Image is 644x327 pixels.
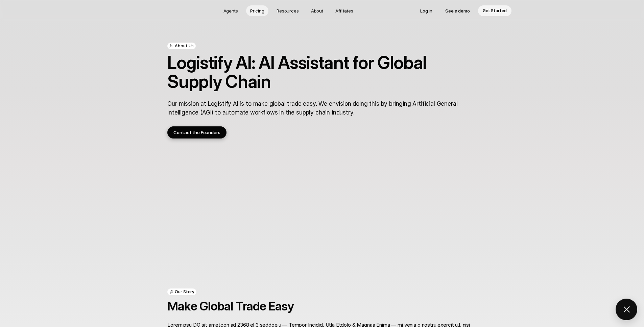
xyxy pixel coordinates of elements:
[483,7,507,14] p: Get Started
[335,7,353,14] p: Affiliates
[420,7,432,14] p: Log in
[175,43,194,49] p: About Us
[440,5,475,16] a: See a demo
[246,5,268,16] a: Pricing
[311,7,323,14] p: About
[331,5,357,16] a: Affiliates
[223,7,238,14] p: Agents
[219,5,242,16] a: Agents
[415,5,437,16] a: Log in
[272,5,303,16] a: Resources
[175,289,194,295] p: Our Story
[167,171,476,279] iframe: Youtube Video
[307,5,327,16] a: About
[445,7,470,14] p: See a demo
[173,129,220,136] p: Contact the Founders
[167,99,476,117] p: Our mission at Logistify AI is to make global trade easy. We envision doing this by bringing Arti...
[167,299,476,313] h2: Make Global Trade Easy
[277,7,299,14] p: Resources
[478,5,511,16] a: Get Started
[167,53,476,91] h1: Logistify AI: AI Assistant for Global Supply Chain
[250,7,264,14] p: Pricing
[167,126,226,139] a: Contact the Founders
